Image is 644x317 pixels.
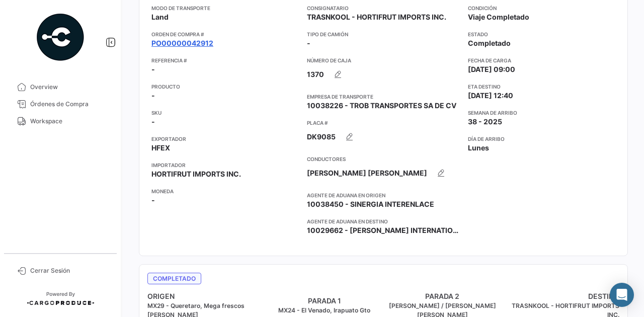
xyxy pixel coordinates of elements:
span: - [307,38,310,48]
span: Viaje Completado [468,12,529,22]
span: [DATE] 12:40 [468,91,513,101]
span: Completado [147,273,201,284]
h4: PARADA 2 [383,291,502,301]
span: [DATE] 09:00 [468,64,515,74]
app-card-info-title: Placa # [307,119,460,127]
app-card-info-title: Referencia # [151,56,299,64]
app-card-info-title: Fecha de carga [468,56,615,64]
span: Órdenes de Compra [30,100,109,109]
span: HORTIFRUT IMPORTS INC. [151,169,241,179]
a: Workspace [8,113,113,130]
span: 10038226 - TROB TRANSPORTES SA DE CV [307,101,456,111]
h4: DESTINO [502,291,620,301]
app-card-info-title: Agente de Aduana en Origen [307,191,460,199]
span: 1370 [307,69,324,80]
app-card-info-title: Agente de Aduana en Destino [307,217,460,225]
span: - [151,195,155,205]
span: 10029662 - [PERSON_NAME] INTERNATIONAL [307,225,460,235]
span: 10038450 - SINERGIA INTERENLACE [307,199,434,209]
a: PO00000042912 [151,38,213,48]
h4: PARADA 1 [266,296,384,306]
app-card-info-title: Moneda [151,187,299,195]
span: - [151,91,155,101]
app-card-info-title: ETA Destino [468,83,615,91]
span: Overview [30,83,109,92]
app-card-info-title: Condición [468,4,615,12]
span: HFEX [151,143,170,153]
span: Lunes [468,143,489,153]
app-card-info-title: Orden de Compra # [151,30,299,38]
span: Completado [468,38,511,48]
span: - [151,117,155,127]
app-card-info-title: Consignatario [307,4,460,12]
h5: MX24 - El Venado, Irapuato Gto [266,306,384,315]
span: Land [151,12,169,22]
app-card-info-title: Estado [468,30,615,38]
a: Órdenes de Compra [8,96,113,113]
app-card-info-title: Exportador [151,135,299,143]
app-card-info-title: SKU [151,109,299,117]
app-card-info-title: Conductores [307,155,460,163]
app-card-info-title: Número de Caja [307,56,460,64]
span: TRASNKOOL - HORTIFRUT IMPORTS INC. [307,12,446,22]
span: Workspace [30,117,109,126]
app-card-info-title: Producto [151,83,299,91]
span: 38 - 2025 [468,117,502,127]
app-card-info-title: Importador [151,161,299,169]
app-card-info-title: Semana de Arribo [468,109,615,117]
span: DK9085 [307,132,336,142]
app-card-info-title: Empresa de Transporte [307,93,460,101]
a: Overview [8,78,113,96]
img: powered-by.png [35,12,86,62]
div: Abrir Intercom Messenger [610,283,634,307]
span: [PERSON_NAME] [PERSON_NAME] [307,168,427,178]
app-card-info-title: Tipo de Camión [307,30,460,38]
app-card-info-title: Modo de Transporte [151,4,299,12]
app-card-info-title: Día de Arribo [468,135,615,143]
h4: ORIGEN [147,291,266,301]
span: Cerrar Sesión [30,266,109,275]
